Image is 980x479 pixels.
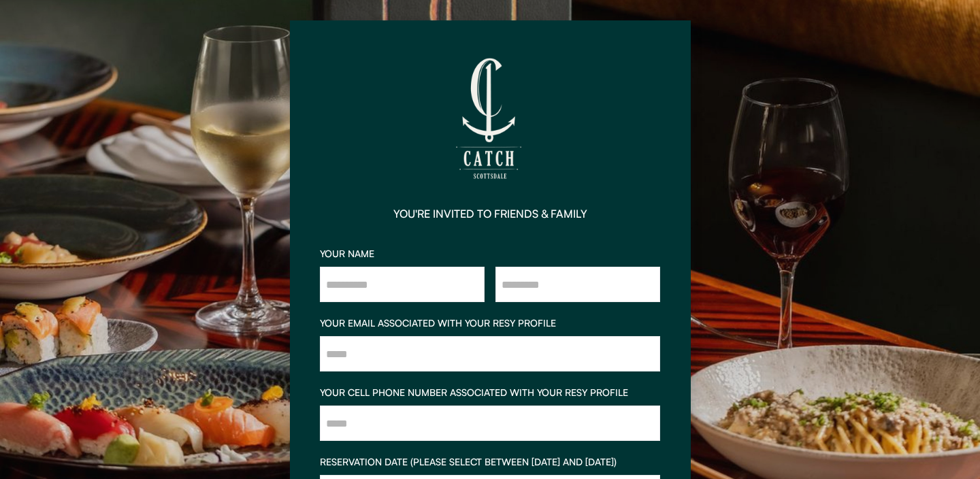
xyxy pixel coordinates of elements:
div: YOUR NAME [320,249,660,259]
img: CATCH%20SCOTTSDALE_Logo%20Only.png [422,50,558,186]
div: YOUR CELL PHONE NUMBER ASSOCIATED WITH YOUR RESY PROFILE [320,388,660,397]
div: YOUR EMAIL ASSOCIATED WITH YOUR RESY PROFILE [320,318,660,328]
div: RESERVATION DATE (PLEASE SELECT BETWEEN [DATE] AND [DATE]) [320,457,660,467]
div: YOU'RE INVITED TO FRIENDS & FAMILY [393,208,587,219]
